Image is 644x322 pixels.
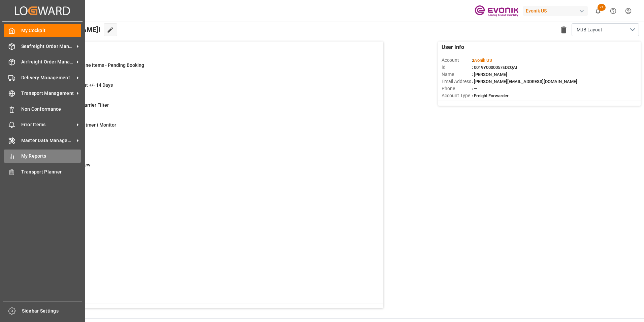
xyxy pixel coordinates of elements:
span: MJB Layout [577,26,602,33]
button: Help Center [606,3,621,19]
span: User Info [442,43,464,51]
span: Master Data Management [21,137,74,144]
a: 15Drayage OverviewTransport Unit [35,161,375,176]
span: Sidebar Settings [22,307,82,315]
span: Airfreight Order Management [21,58,74,65]
span: Id [442,64,472,71]
span: Delivery Management [21,74,74,81]
span: My Reports [21,153,82,160]
span: Non Conformance [21,106,82,113]
button: open menu [572,23,639,36]
button: Evonik US [523,4,590,17]
img: Evonik-brand-mark-Deep-Purple-RGB.jpeg_1700498283.jpeg [475,5,518,17]
a: 9096Drayage FilterShipment [35,141,375,156]
span: My Cockpit [21,27,82,34]
span: Account [442,57,472,64]
span: Transport Management [21,90,74,97]
a: Non Conformance [4,102,81,115]
span: Name [442,71,472,78]
span: : [PERSON_NAME] [472,72,507,77]
div: Evonik US [523,6,588,16]
a: 300Evonik Cargo Cut +/- 14 DaysShipment [35,82,375,96]
span: 21 [598,4,606,11]
a: My Reports [4,150,81,163]
span: Evonik US [473,58,492,63]
a: 0Draffens New Line Items - Pending BookingLine Item [35,62,375,76]
span: Hello [PERSON_NAME]! [28,23,100,36]
span: Seafreight Order Management [21,43,74,50]
span: Transport Planner [21,168,82,176]
button: show 21 new notifications [590,3,606,19]
a: Transport Planner [4,165,81,178]
span: Account Type [442,92,472,99]
span: Phone [442,85,472,92]
span: : 0019Y0000057sDzQAI [472,65,517,70]
span: : Freight Forwarder [472,93,509,98]
span: : [PERSON_NAME][EMAIL_ADDRESS][DOMAIN_NAME] [472,79,577,84]
a: 3702CIP Low Cost Carrier FilterShipment [35,102,375,116]
span: Draffens New Line Items - Pending Booking [52,62,144,68]
a: 258Drayage Appointment MonitorShipment [35,122,375,136]
span: : — [472,86,477,91]
span: Error Items [21,121,74,128]
a: My Cockpit [4,24,81,37]
span: Email Address [442,78,472,85]
span: : [472,58,492,63]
